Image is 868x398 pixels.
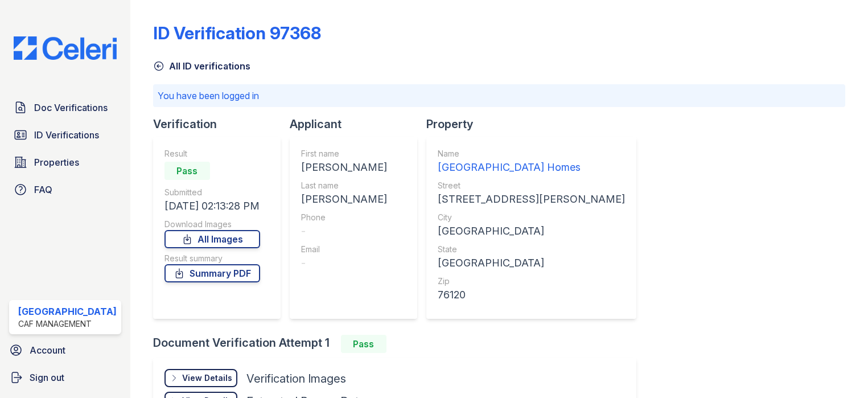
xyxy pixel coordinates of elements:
[182,372,232,384] div: View Details
[426,116,645,132] div: Property
[153,23,321,43] div: ID Verification 97368
[301,255,387,271] div: -
[164,253,260,264] div: Result summary
[164,148,260,159] div: Result
[341,335,386,353] div: Pass
[34,183,52,196] span: FAQ
[438,255,625,271] div: [GEOGRAPHIC_DATA]
[9,178,121,201] a: FAQ
[9,151,121,174] a: Properties
[246,371,346,387] div: Verification Images
[153,335,645,353] div: Document Verification Attempt 1
[301,180,387,191] div: Last name
[438,148,625,159] div: Name
[164,187,260,198] div: Submitted
[301,212,387,223] div: Phone
[438,287,625,303] div: 76120
[438,191,625,207] div: [STREET_ADDRESS][PERSON_NAME]
[438,223,625,239] div: [GEOGRAPHIC_DATA]
[5,366,126,389] a: Sign out
[290,116,426,132] div: Applicant
[18,305,117,318] div: [GEOGRAPHIC_DATA]
[301,191,387,207] div: [PERSON_NAME]
[34,128,99,142] span: ID Verifications
[9,96,121,119] a: Doc Verifications
[164,219,260,230] div: Download Images
[153,116,290,132] div: Verification
[18,318,117,330] div: CAF Management
[301,159,387,175] div: [PERSON_NAME]
[9,124,121,146] a: ID Verifications
[5,339,126,362] a: Account
[158,89,841,102] p: You have been logged in
[34,155,79,169] span: Properties
[164,264,260,282] a: Summary PDF
[164,230,260,248] a: All Images
[438,159,625,175] div: [GEOGRAPHIC_DATA] Homes
[5,36,126,60] img: CE_Logo_Blue-a8612792a0a2168367f1c8372b55b34899dd931a85d93a1a3d3e32e68fde9ad4.png
[30,371,64,384] span: Sign out
[164,198,260,214] div: [DATE] 02:13:28 PM
[301,148,387,159] div: First name
[34,101,108,114] span: Doc Verifications
[153,59,250,73] a: All ID verifications
[438,244,625,255] div: State
[438,180,625,191] div: Street
[30,343,65,357] span: Account
[164,162,210,180] div: Pass
[438,148,625,175] a: Name [GEOGRAPHIC_DATA] Homes
[301,244,387,255] div: Email
[438,212,625,223] div: City
[438,276,625,287] div: Zip
[301,223,387,239] div: -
